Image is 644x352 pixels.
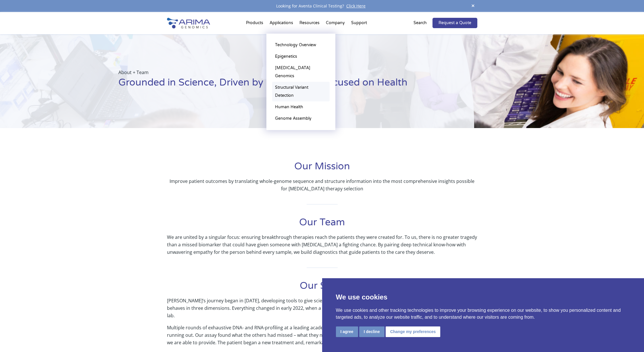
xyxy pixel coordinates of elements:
[336,326,358,337] button: I agree
[336,307,630,321] p: We use cookies and other tracking technologies to improve your browsing experience on our website...
[167,233,477,256] p: We are united by a singular focus: ensuring breakthrough therapies reach the patients they were c...
[167,216,477,233] h1: Our Team
[344,3,368,9] a: Click Here
[118,76,445,94] h1: Grounded in Science, Driven by Innovation, Focused on Health
[359,326,385,337] button: I decline
[272,113,330,124] a: Genome Assembly
[167,324,477,351] p: Multiple rounds of exhaustive DNA- and RNA-profiling at a leading academic center had failed to u...
[167,160,477,177] h1: Our Mission
[167,177,477,192] p: Improve patient outcomes by translating whole-genome sequence and structure information into the ...
[272,101,330,113] a: Human Health
[272,82,330,101] a: Structural Variant Detection
[272,62,330,82] a: [MEDICAL_DATA] Genomics
[167,297,477,324] p: [PERSON_NAME]’s journey began in [DATE], developing tools to give scientists an unprecedented win...
[167,18,210,28] img: Arima-Genomics-logo
[414,19,427,27] p: Search
[272,51,330,62] a: Epigenetics
[272,39,330,51] a: Technology Overview
[167,2,477,10] div: Looking for Aventa Clinical Testing?
[336,292,630,302] p: We use cookies
[386,326,441,337] button: Change my preferences
[432,18,477,28] a: Request a Quote
[118,69,445,76] p: About + Team
[167,279,477,297] h1: Our Story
